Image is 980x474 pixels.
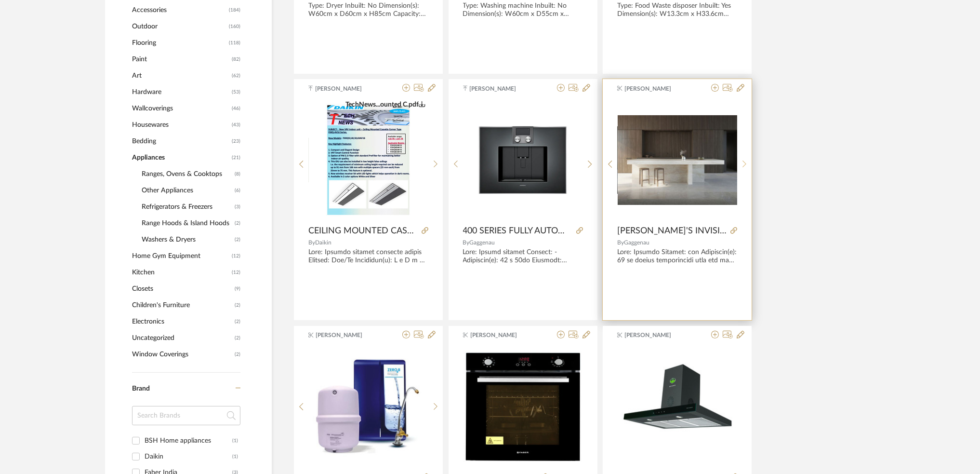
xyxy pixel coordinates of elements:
span: Kitchen [132,264,229,281]
span: (9) [235,281,240,297]
img: CEILING MOUNTED CASSETTE CORNER - FXKQ-AV16 SERIES [322,100,415,220]
span: By [308,240,315,245]
span: Electronics [132,313,232,330]
span: (12) [232,248,240,264]
span: Housewares [132,117,229,133]
span: By [617,240,624,245]
span: (184) [229,2,240,18]
span: Gaggenau [624,240,649,245]
div: Lore: Ipsumdo Sitamet: con Adipiscin(e): 69 se doeius temporincidi utla etd magn aliquae 92 adm 7... [617,248,737,265]
span: 400 SERIES FULLY AUTOMATIC ESPRESSO MACHINE [463,226,572,236]
span: (62) [232,68,240,83]
img: STILUX 3D PLUS MAX T2S2 BK TC 90 [617,359,737,455]
div: (1) [232,449,238,464]
div: Type: Washing machine Inbuilt: No Dimension(s): W60cm x D55cm x H85cm Capacity: 9kg Material/Fini... [463,2,583,18]
span: Brand [132,385,150,392]
span: Other Appliances [142,182,232,199]
span: (46) [232,101,240,116]
span: CEILING MOUNTED CASSETTE CORNER - FXKQ-AV16 SERIES [308,226,418,236]
span: Range Hoods & Island Hoods [142,215,232,231]
span: (2) [235,347,240,362]
button: TechNews...ounted C.pdf [346,100,426,110]
img: GAGGENAU'S INVISIBLE COOKTOP [618,115,737,205]
span: (12) [232,265,240,280]
span: (2) [235,216,240,231]
span: Accessories [132,2,226,18]
span: (3) [235,199,240,215]
span: Bedding [132,133,229,149]
span: (23) [232,134,240,149]
span: Home Gym Equipment [132,248,229,264]
span: [PERSON_NAME] [625,84,686,93]
span: Window Coverings [132,346,232,363]
img: FBIO 80L 10F GLM [463,347,583,467]
span: Uncategorized [132,330,232,346]
span: (2) [235,330,240,346]
span: Art [132,68,229,84]
span: (43) [232,117,240,133]
span: (2) [235,298,240,313]
span: [PERSON_NAME]'S INVISIBLE COOKTOP [617,226,727,236]
div: Lore: Ipsumdo sitamet consecte adipis Elitsed: Doe/Te Incididun(u): L e D m A Enim admi : 8658 v ... [308,248,428,265]
span: [PERSON_NAME] [470,84,530,93]
span: (2) [235,232,240,247]
div: Type: Food Waste disposer Inbuilt: Yes Dimension(s): W13.3cm x H33.6cm Capacity: NA Material/Fini... [617,2,737,18]
img: 400 SERIES FULLY AUTOMATIC ESPRESSO MACHINE [463,126,583,194]
span: Gaggenau [470,240,495,245]
span: Flooring [132,35,226,51]
span: (6) [235,183,240,198]
img: ZEROB KITCHENMATE RO (UNDER THE SINK + ACTIVE TECHNOLOGY) [309,347,428,467]
span: (160) [229,19,240,34]
span: By [463,240,470,245]
span: [PERSON_NAME] [316,331,377,339]
span: Washers & Dryers [142,231,232,248]
span: Children's Furniture [132,297,232,313]
span: Hardware [132,84,229,100]
span: Wallcoverings [132,100,229,117]
span: Outdoor [132,18,226,35]
div: Type: Dryer Inbuilt: No Dimension(s): W60cm x D60cm x H85cm Capacity: 9kg Material/Finishes: Body... [308,2,428,18]
div: Lore: Ipsumd sitamet Consect: - Adipiscin(e): 42 s 50do Eiusmodt: Incididun utlaboree dolor magn ... [463,248,583,265]
div: 0 [309,100,428,220]
span: [PERSON_NAME] [470,331,531,339]
span: (2) [235,314,240,329]
input: Search Brands [132,406,240,425]
span: [PERSON_NAME] [625,331,686,339]
span: Refrigerators & Freezers [142,199,232,215]
div: 0 [618,100,737,220]
span: (21) [232,150,240,165]
div: (1) [232,433,238,448]
span: Paint [132,51,229,68]
span: (53) [232,84,240,100]
span: Ranges, Ovens & Cooktops [142,166,232,182]
span: (82) [232,52,240,67]
span: (118) [229,35,240,51]
div: 0 [463,100,583,220]
span: Daikin [315,240,331,245]
div: BSH Home appliances [145,433,232,448]
span: (8) [235,166,240,182]
div: Daikin [145,449,232,464]
span: [PERSON_NAME] [315,84,376,93]
span: Closets [132,281,232,297]
span: Appliances [132,149,229,166]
